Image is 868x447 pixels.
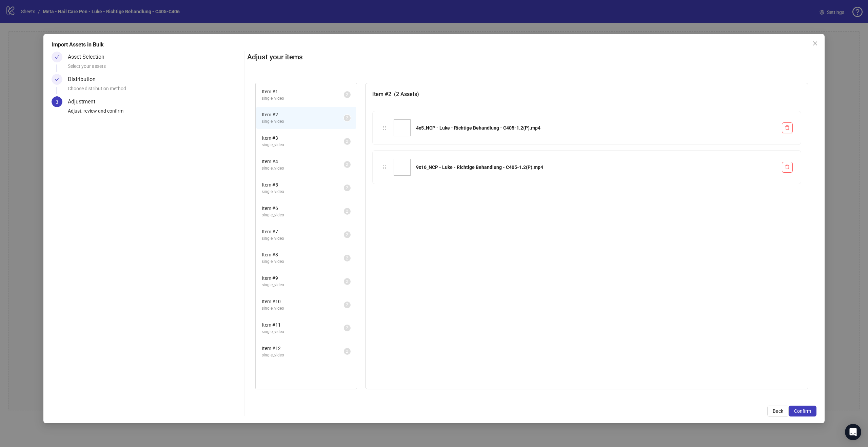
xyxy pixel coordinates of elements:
[346,303,348,307] span: 2
[262,189,344,195] span: single_video
[262,329,344,335] span: single_video
[262,282,344,288] span: single_video
[344,278,351,285] sup: 2
[773,408,783,414] span: Back
[782,162,793,173] button: Delete
[346,209,348,214] span: 2
[262,321,344,329] span: Item # 11
[346,92,348,97] span: 2
[68,74,101,85] div: Distribution
[785,164,790,169] span: delete
[68,85,241,96] div: Choose distribution method
[262,212,344,218] span: single_video
[810,38,821,49] button: Close
[262,251,344,258] span: Item # 8
[344,302,351,308] sup: 2
[344,184,351,191] sup: 2
[68,107,241,119] div: Adjust, review and confirm
[346,256,348,260] span: 2
[782,122,793,133] button: Delete
[812,41,818,46] span: close
[344,255,351,261] sup: 2
[381,163,388,171] div: holder
[262,181,344,189] span: Item # 5
[344,231,351,238] sup: 2
[55,55,59,59] span: check
[346,232,348,237] span: 2
[262,345,344,352] span: Item # 12
[52,41,816,49] div: Import Assets in Bulk
[346,349,348,354] span: 2
[346,139,348,144] span: 2
[344,208,351,215] sup: 2
[262,352,344,358] span: single_video
[262,165,344,172] span: single_video
[372,90,801,98] h3: Item # 2
[68,62,241,74] div: Select your assets
[262,134,344,142] span: Item # 3
[344,161,351,168] sup: 2
[382,165,387,170] span: holder
[262,228,344,235] span: Item # 7
[262,111,344,118] span: Item # 2
[394,91,419,97] span: ( 2 Assets )
[381,124,388,132] div: holder
[262,274,344,282] span: Item # 9
[394,159,411,176] img: 9x16_NCP - Luke - Richtige Behandlung - C405-1.2(P).mp4
[262,235,344,242] span: single_video
[346,279,348,284] span: 2
[346,326,348,330] span: 2
[262,305,344,312] span: single_video
[68,96,101,107] div: Adjustment
[794,408,811,414] span: Confirm
[416,124,776,132] div: 4x5_NCP - Luke - Richtige Behandlung - C405-1.2(P).mp4
[262,88,344,95] span: Item # 1
[344,91,351,98] sup: 2
[382,125,387,130] span: holder
[845,424,861,440] div: Open Intercom Messenger
[262,158,344,165] span: Item # 4
[344,115,351,121] sup: 2
[262,298,344,305] span: Item # 10
[346,186,348,190] span: 2
[346,162,348,167] span: 2
[262,205,344,212] span: Item # 6
[789,406,816,416] button: Confirm
[346,116,348,120] span: 2
[785,125,790,130] span: delete
[344,138,351,145] sup: 2
[247,52,816,63] h2: Adjust your items
[56,99,58,105] span: 3
[262,142,344,148] span: single_video
[262,95,344,102] span: single_video
[55,77,59,82] span: check
[344,325,351,331] sup: 2
[262,118,344,125] span: single_video
[262,258,344,265] span: single_video
[344,348,351,355] sup: 2
[68,52,110,62] div: Asset Selection
[416,163,776,171] div: 9x16_NCP - Luke - Richtige Behandlung - C405-1.2(P).mp4
[394,119,411,136] img: 4x5_NCP - Luke - Richtige Behandlung - C405-1.2(P).mp4
[767,406,789,416] button: Back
